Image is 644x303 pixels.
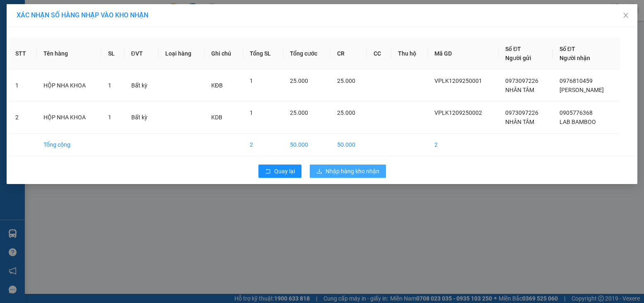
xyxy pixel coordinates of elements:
span: [PERSON_NAME] [560,87,604,93]
span: ----------------------------------------- [22,45,101,51]
span: KĐB [211,82,223,89]
span: 1 [250,78,253,84]
td: 50.000 [330,133,367,156]
th: STT [9,38,37,70]
th: Tổng SL [243,38,283,70]
span: 1 [250,109,253,116]
span: LAB BAMBOO [560,119,596,125]
th: CC [367,38,391,70]
span: 25.000 [337,109,355,116]
span: NHÂN TÂM [505,87,534,93]
span: 0976810459 [560,78,593,84]
img: logo [3,5,40,41]
th: Ghi chú [205,38,243,70]
th: CR [330,38,367,70]
th: Tên hàng [37,38,101,70]
span: Hotline: 19001152 [65,37,101,42]
th: Mã GD [428,38,499,70]
span: Người nhận [560,55,590,61]
span: VPLK1209250002 [434,109,482,116]
span: VPLK1209250001 [434,78,482,84]
button: Close [614,4,637,27]
td: HỘP NHA KHOA [37,102,101,133]
span: Nhập hàng kho nhận [326,167,379,176]
span: close [622,12,629,19]
span: rollback [265,168,271,175]
span: 25.000 [290,78,308,84]
span: [PERSON_NAME]: [2,53,87,58]
span: 0905776368 [560,109,593,116]
span: Số ĐT [505,46,521,52]
span: NHÂN TÂM [505,119,534,125]
td: 1 [9,70,37,102]
span: 08:43:55 [DATE] [18,60,51,65]
th: Thu hộ [391,38,428,70]
button: rollbackQuay lại [258,165,301,178]
span: XÁC NHẬN SỐ HÀNG NHẬP VÀO KHO NHẬN [17,11,148,19]
td: 2 [428,133,499,156]
strong: ĐỒNG PHƯỚC [65,5,113,12]
span: download [316,168,322,175]
span: 25.000 [290,109,308,116]
td: Tổng cộng [37,133,101,156]
span: KDB [211,114,222,121]
span: In ngày: [2,60,51,65]
span: 01 Võ Văn Truyện, KP.1, Phường 2 [65,25,114,35]
th: ĐVT [125,38,159,70]
span: Người gửi [505,55,531,61]
td: Bất kỳ [125,70,159,102]
span: 0973097226 [505,78,538,84]
span: Bến xe [GEOGRAPHIC_DATA] [65,13,111,24]
th: Tổng cước [283,38,330,70]
th: Loại hàng [159,38,205,70]
td: 2 [243,133,283,156]
span: 1 [108,114,111,121]
button: downloadNhập hàng kho nhận [310,165,386,178]
td: HỘP NHA KHOA [37,70,101,102]
th: SL [101,38,125,70]
span: 0973097226 [505,109,538,116]
td: Bất kỳ [125,102,159,133]
td: 50.000 [283,133,330,156]
td: 2 [9,102,37,133]
span: 25.000 [337,78,355,84]
span: Số ĐT [560,46,575,52]
span: 1 [108,82,111,89]
span: VPAS1209250020 [41,53,87,59]
span: Quay lại [274,167,295,176]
